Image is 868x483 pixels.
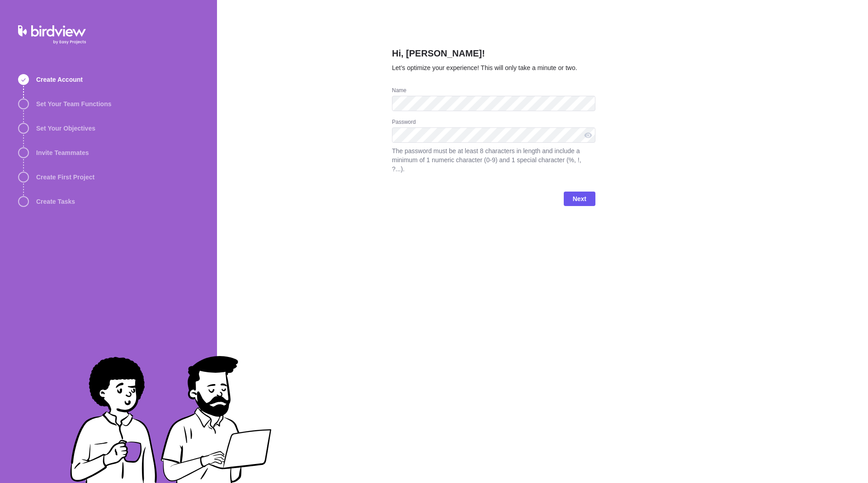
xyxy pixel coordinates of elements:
[36,75,83,84] span: Create Account
[564,192,595,206] span: Next
[573,193,586,204] span: Next
[392,47,595,63] h2: Hi, [PERSON_NAME]!
[392,87,595,96] div: Name
[392,146,595,174] span: The password must be at least 8 characters in length and include a minimum of 1 numeric character...
[36,99,111,108] span: Set Your Team Functions
[36,197,75,206] span: Create Tasks
[36,124,95,133] span: Set Your Objectives
[392,118,595,127] div: Password
[36,173,94,182] span: Create First Project
[36,148,89,157] span: Invite Teammates
[392,64,577,71] span: Let’s optimize your experience! This will only take a minute or two.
